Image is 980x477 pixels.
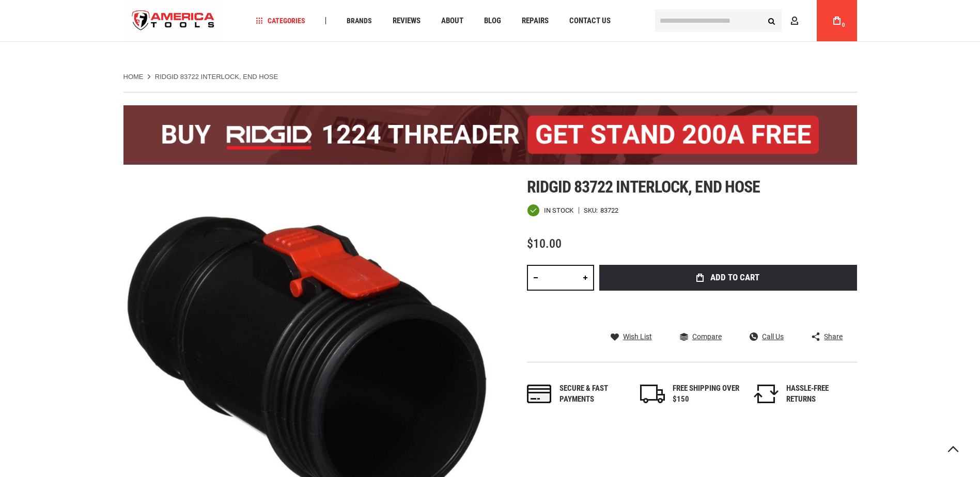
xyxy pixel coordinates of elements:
a: About [437,14,468,28]
span: Ridgid 83722 interlock, end hose [527,177,760,197]
a: Home [123,72,144,82]
div: HASSLE-FREE RETURNS [786,383,853,405]
span: Reviews [393,17,421,25]
span: In stock [544,207,573,214]
span: $10.00 [527,236,562,251]
a: Brands [342,14,377,28]
img: shipping [640,385,665,403]
button: Search [762,11,782,30]
a: Blog [479,14,506,28]
strong: SKU [584,207,600,214]
span: Call Us [762,333,784,340]
a: store logo [123,2,224,40]
a: Categories [251,14,310,28]
span: Categories [256,17,305,24]
div: FREE SHIPPING OVER $150 [673,383,740,405]
span: Wish List [623,333,652,340]
span: Brands [347,17,372,24]
span: Add to Cart [710,273,759,282]
span: Share [824,333,843,340]
span: Repairs [522,17,549,25]
a: Compare [680,332,722,341]
span: Contact Us [569,17,611,25]
img: America Tools [123,2,224,40]
img: returns [754,385,779,403]
a: Wish List [611,332,652,341]
a: Repairs [517,14,553,28]
div: Secure & fast payments [559,383,627,405]
iframe: Secure express checkout frame [597,294,859,324]
div: Availability [527,204,573,217]
img: BOGO: Buy the RIDGID® 1224 Threader (26092), get the 92467 200A Stand FREE! [123,105,857,165]
a: Call Us [750,332,784,341]
span: Compare [692,333,722,340]
span: 0 [842,22,845,28]
button: Add to Cart [599,265,857,291]
a: Reviews [388,14,425,28]
img: payments [527,385,552,403]
strong: RIDGID 83722 INTERLOCK, END HOSE [155,73,278,81]
div: 83722 [600,207,618,214]
span: Blog [484,17,501,25]
span: About [441,17,463,25]
a: Contact Us [565,14,615,28]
